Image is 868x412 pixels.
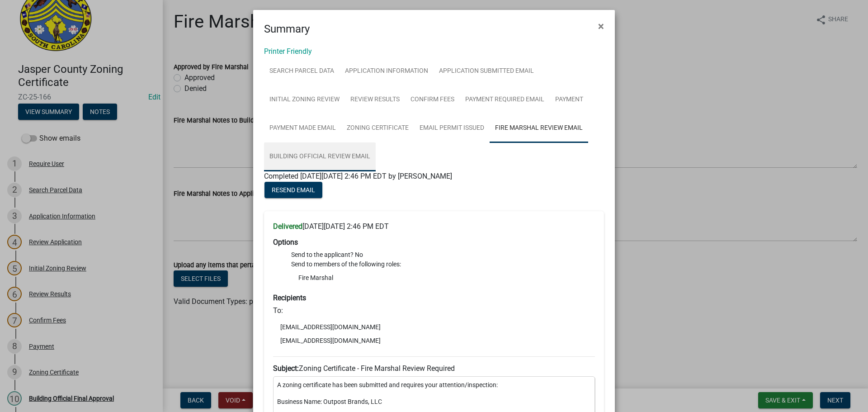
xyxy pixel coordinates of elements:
a: Building Official Review Email [264,142,376,171]
a: Fire Marshal Review Email [490,114,588,143]
span: × [598,20,604,33]
strong: Recipients [273,294,306,302]
h6: [DATE][DATE] 2:46 PM EDT [273,222,595,231]
a: Zoning Certificate [341,114,414,143]
a: Application Information [340,57,434,86]
strong: Delivered [273,222,302,231]
a: Confirm Fees [405,85,460,114]
a: Email Permit Issued [414,114,490,143]
a: Review Results [345,85,405,114]
a: Application Submitted Email [434,57,539,86]
li: Send to members of the following roles: [291,260,595,286]
a: Printer Friendly [264,47,312,56]
h4: Summary [264,21,310,37]
li: Fire Marshal [291,271,595,284]
li: [EMAIL_ADDRESS][DOMAIN_NAME] [273,320,595,334]
li: [EMAIL_ADDRESS][DOMAIN_NAME] [273,334,595,347]
a: Payment [550,85,589,114]
p: Business Name: Outpost Brands, LLC [277,397,591,407]
span: Completed [DATE][DATE] 2:46 PM EDT by [PERSON_NAME] [264,172,452,180]
strong: Subject: [273,364,299,373]
h6: Zoning Certificate - Fire Marshal Review Required [273,364,595,373]
button: Resend Email [264,182,322,198]
a: Search Parcel Data [264,57,340,86]
a: Payment Made Email [264,114,341,143]
button: Close [591,14,611,39]
h6: To: [273,306,595,315]
p: A zoning certificate has been submitted and requires your attention/inspection: [277,380,591,390]
a: Payment Required Email [460,85,550,114]
a: Initial Zoning Review [264,85,345,114]
strong: Options [273,238,298,246]
span: Resend Email [272,186,315,194]
li: Send to the applicant? No [291,250,595,260]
